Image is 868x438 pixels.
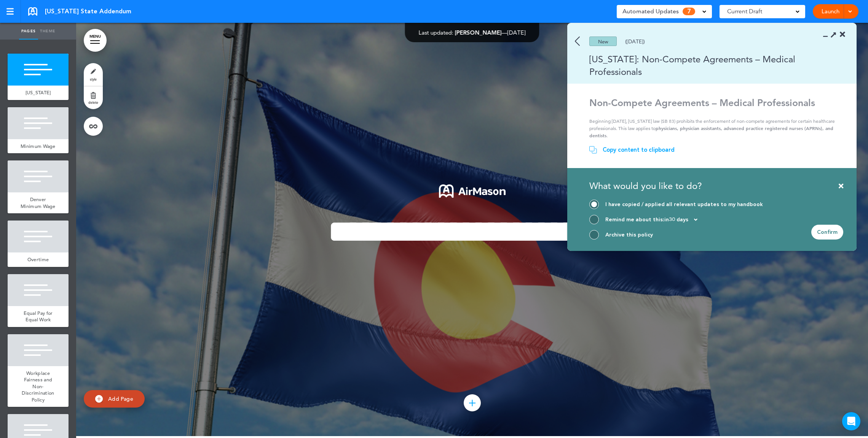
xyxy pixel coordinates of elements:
[589,179,843,200] div: What would you like to do?
[21,143,56,149] span: Minimum Wage
[8,86,69,100] a: [US_STATE]
[589,118,837,139] p: Beginning [DATE], [US_STATE] law (SB 83) prohibits the enforcement of non-compete agreements for ...
[84,29,107,52] a: MENU
[589,125,833,138] strong: physicians, physician assistants, advanced practice registered nurses (APRNs), and dentists
[8,366,69,407] a: Workplace Fairness and Non-Discrimination Policy
[727,6,762,17] span: Current Draft
[84,86,103,109] a: delete
[811,225,843,240] div: Confirm
[45,7,131,16] span: [US_STATE] State Addendum
[27,256,49,263] span: Overtime
[605,201,763,208] div: I have copied / applied all relevant updates to my handbook
[622,6,679,17] span: Automated Updates
[8,306,69,327] a: Equal Pay for Equal Work
[669,217,688,222] span: 30 days
[8,252,69,267] a: Overtime
[683,8,695,15] span: 7
[419,30,526,35] div: —
[575,36,580,46] img: back.svg
[90,77,97,81] span: style
[26,89,51,96] span: [US_STATE]
[507,29,526,36] span: [DATE]
[8,139,69,154] a: Minimum Wage
[605,216,664,223] span: Remind me about this:
[589,146,597,154] img: copy.svg
[88,100,98,105] span: delete
[108,395,133,402] span: Add Page
[603,146,675,154] div: Copy content to clipboard
[625,39,645,44] div: ([DATE])
[24,310,53,323] span: Equal Pay for Equal Work
[567,53,834,78] div: [US_STATE]: Non-Compete Agreements – Medical Professionals
[819,4,842,19] a: Launch
[84,63,103,86] a: style
[19,23,38,40] a: Pages
[84,390,145,408] a: Add Page
[455,29,502,36] span: [PERSON_NAME]
[8,192,69,213] a: Denver Minimum Wage
[842,412,860,430] div: Open Intercom Messenger
[95,395,103,403] img: add.svg
[22,370,54,403] span: Workplace Fairness and Non-Discrimination Policy
[605,231,653,238] div: Archive this policy
[38,23,57,40] a: Theme
[589,36,617,46] div: New
[439,184,506,198] img: 1722553576973-Airmason_logo_White.png
[664,217,697,222] div: in
[21,196,56,209] span: Denver Minimum Wage
[419,29,453,36] span: Last updated:
[589,97,815,108] strong: Non-Compete Agreements – Medical Professionals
